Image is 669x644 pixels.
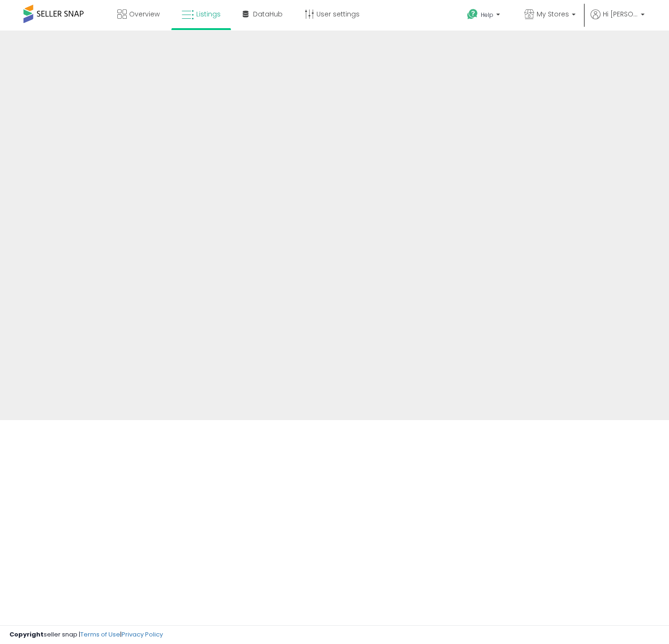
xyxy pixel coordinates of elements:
a: Hi [PERSON_NAME] [591,9,645,31]
a: Help [460,1,509,31]
span: My Stores [537,9,569,19]
span: DataHub [253,9,283,19]
span: Overview [129,9,160,19]
span: Listings [196,9,221,19]
i: Get Help [467,8,478,20]
span: Help [481,11,493,19]
span: Hi [PERSON_NAME] [603,9,638,19]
